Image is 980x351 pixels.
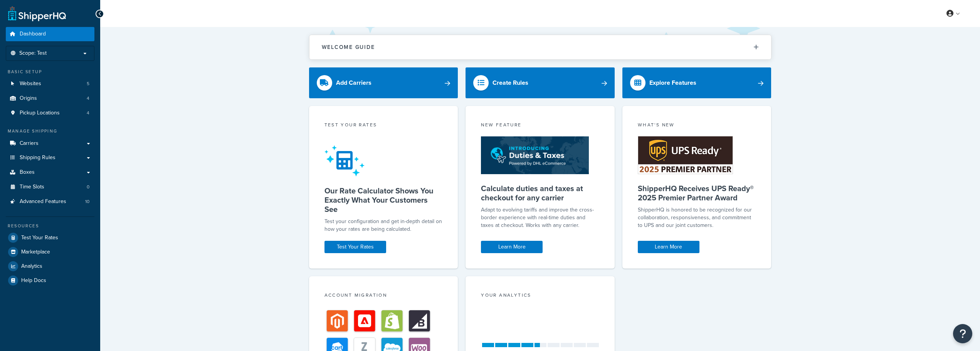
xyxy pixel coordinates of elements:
span: 10 [85,198,89,205]
a: Help Docs [6,274,94,287]
div: Your Analytics [481,292,599,301]
div: Test your configuration and get in-depth detail on how your rates are being calculated. [324,218,443,233]
li: Websites [6,77,94,91]
span: Test Your Rates [21,235,58,241]
span: 0 [87,184,89,190]
p: ShipperHQ is honored to be recognized for our collaboration, responsiveness, and commitment to UP... [638,206,756,229]
h2: Welcome Guide [322,44,375,50]
span: 4 [87,110,89,116]
div: Test your rates [324,121,443,130]
a: Dashboard [6,27,94,41]
span: Analytics [21,263,42,270]
a: Boxes [6,165,94,180]
p: Adapt to evolving tariffs and improve the cross-border experience with real-time duties and taxes... [481,206,599,229]
span: Scope: Test [19,50,47,57]
span: Advanced Features [20,198,66,205]
span: Help Docs [21,277,46,284]
a: Carriers [6,136,94,151]
li: Origins [6,91,94,106]
div: Manage Shipping [6,128,94,134]
span: Shipping Rules [20,155,55,161]
div: Account Migration [324,292,443,301]
span: 4 [87,95,89,102]
a: Shipping Rules [6,151,94,165]
div: Add Carriers [336,77,371,88]
a: Advanced Features10 [6,195,94,209]
button: Open Resource Center [953,324,972,343]
div: What's New [638,121,756,130]
h5: ShipperHQ Receives UPS Ready® 2025 Premier Partner Award [638,184,756,202]
a: Test Your Rates [324,241,386,253]
h5: Our Rate Calculator Shows You Exactly What Your Customers See [324,186,443,214]
a: Learn More [481,241,543,253]
a: Add Carriers [309,67,458,98]
h5: Calculate duties and taxes at checkout for any carrier [481,184,599,202]
div: Basic Setup [6,69,94,75]
a: Marketplace [6,245,94,259]
a: Test Your Rates [6,231,94,245]
a: Create Rules [466,67,615,98]
span: Boxes [20,169,35,176]
li: Time Slots [6,180,94,194]
span: Dashboard [20,31,46,37]
span: Websites [20,81,41,87]
span: Pickup Locations [20,110,60,116]
a: Websites5 [6,77,94,91]
div: Resources [6,223,94,229]
li: Pickup Locations [6,106,94,120]
div: New Feature [481,121,599,130]
span: Marketplace [21,249,50,255]
a: Origins4 [6,91,94,106]
div: Explore Features [649,77,696,88]
div: Create Rules [493,77,528,88]
span: Time Slots [20,184,44,190]
a: Learn More [638,241,699,253]
span: Origins [20,95,37,102]
li: Advanced Features [6,195,94,209]
span: Carriers [20,140,39,147]
span: 5 [87,81,89,87]
button: Welcome Guide [309,35,771,59]
a: Pickup Locations4 [6,106,94,120]
a: Analytics [6,259,94,273]
a: Time Slots0 [6,180,94,194]
a: Explore Features [622,67,772,98]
